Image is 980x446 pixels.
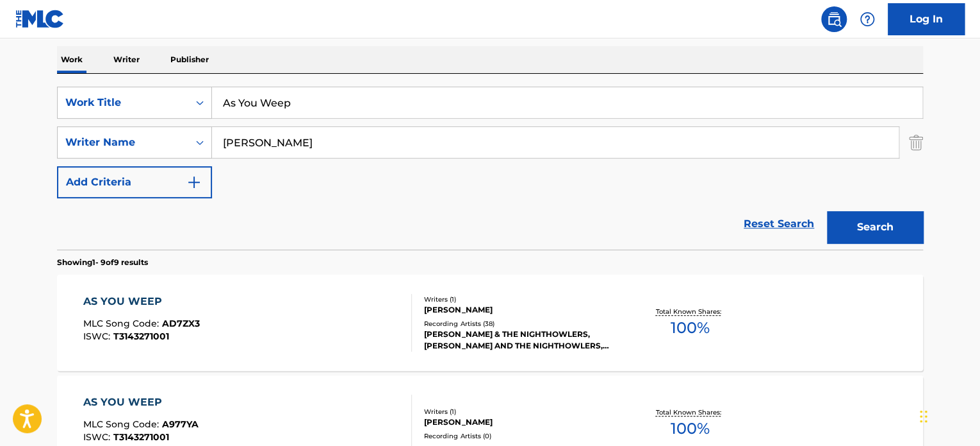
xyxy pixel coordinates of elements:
[15,10,65,28] img: MLC Logo
[83,330,113,342] span: ISWC :
[65,135,181,150] div: Writer Name
[83,294,200,309] div: AS YOU WEEP
[83,318,162,329] span: MLC Song Code :
[424,304,617,316] div: [PERSON_NAME]
[821,6,847,32] a: Public Search
[854,6,880,32] div: Help
[424,407,617,416] div: Writers ( 1 )
[916,384,980,446] iframe: Chat Widget
[655,307,724,316] p: Total Known Shares:
[57,46,86,73] p: Work
[65,95,181,110] div: Work Title
[113,330,169,342] span: T3143271001
[83,431,113,443] span: ISWC :
[162,318,200,329] span: AD7ZX3
[424,329,617,352] div: [PERSON_NAME] & THE NIGHTHOWLERS, [PERSON_NAME] AND THE NIGHTHOWLERS, [PERSON_NAME] & THE NIGHTHO...
[826,12,842,27] img: search
[110,46,143,73] p: Writer
[909,126,923,159] img: Delete Criterion
[57,166,212,198] button: Add Criteria
[888,3,965,35] a: Log In
[424,319,617,329] div: Recording Artists ( 38 )
[57,275,923,371] a: AS YOU WEEPMLC Song Code:AD7ZX3ISWC:T3143271001Writers (1)[PERSON_NAME]Recording Artists (38)[PER...
[670,316,709,339] span: 100 %
[186,175,202,190] img: 9d2ae6d4665cec9f34b9.svg
[424,295,617,304] div: Writers ( 1 )
[162,418,199,430] span: A977YA
[83,418,162,430] span: MLC Song Code :
[57,257,148,268] p: Showing 1 - 9 of 9 results
[670,417,709,440] span: 100 %
[920,397,927,436] div: Drag
[424,431,617,441] div: Recording Artists ( 0 )
[424,416,617,428] div: [PERSON_NAME]
[737,210,821,238] a: Reset Search
[57,87,923,250] form: Search Form
[113,431,169,443] span: T3143271001
[167,46,213,73] p: Publisher
[83,395,199,410] div: AS YOU WEEP
[860,12,875,27] img: help
[827,211,923,243] button: Search
[655,407,724,417] p: Total Known Shares:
